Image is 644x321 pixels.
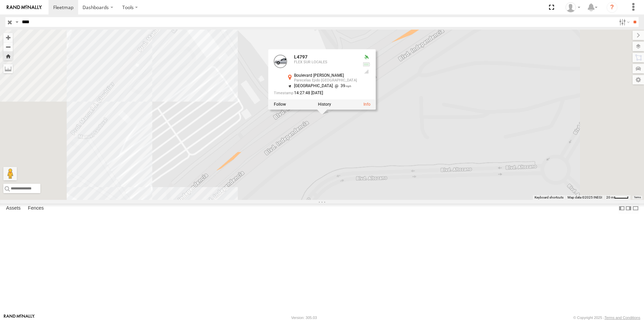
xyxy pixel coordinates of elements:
button: Zoom out [3,42,13,51]
span: [GEOGRAPHIC_DATA] [294,84,333,88]
div: rob jurad [563,2,583,12]
img: rand-logo.svg [7,5,42,10]
a: Visit our Website [4,314,35,321]
div: No voltage information received from this device. [362,62,371,67]
label: Realtime tracking of Asset [274,102,286,107]
button: Zoom Home [3,51,13,61]
div: L4797 [294,55,357,60]
span: 39 [333,84,351,88]
label: Map Settings [633,75,644,84]
div: Valid GPS Fix [362,55,371,60]
div: Version: 305.03 [291,316,317,320]
button: Keyboard shortcuts [535,195,563,200]
label: Dock Summary Table to the Right [625,204,632,213]
div: FLEX SUR LOCALES [294,61,357,65]
a: Terms and Conditions [605,316,640,320]
label: Assets [3,204,24,213]
div: Parecelas Ejido [GEOGRAPHIC_DATA] [294,79,357,83]
div: © Copyright 2025 - [573,316,640,320]
a: View Asset Details [363,102,371,107]
label: Search Query [14,17,20,27]
span: Map data ©2025 INEGI [568,195,602,199]
div: Date/time of location update [274,91,357,96]
label: Dock Summary Table to the Left [618,204,625,213]
div: GSM Signal = 4 [362,69,371,75]
span: 20 m [606,195,614,199]
label: View Asset History [318,102,331,107]
button: Drag Pegman onto the map to open Street View [3,167,17,180]
label: Measure [3,64,13,73]
label: Search Filter Options [616,17,631,27]
button: Zoom in [3,33,13,42]
button: Map Scale: 20 m per 39 pixels [604,195,631,200]
a: Terms [634,196,641,199]
div: Boulevard [PERSON_NAME] [294,73,357,78]
label: Hide Summary Table [632,204,639,213]
label: Fences [25,204,47,213]
i: ? [607,2,617,13]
